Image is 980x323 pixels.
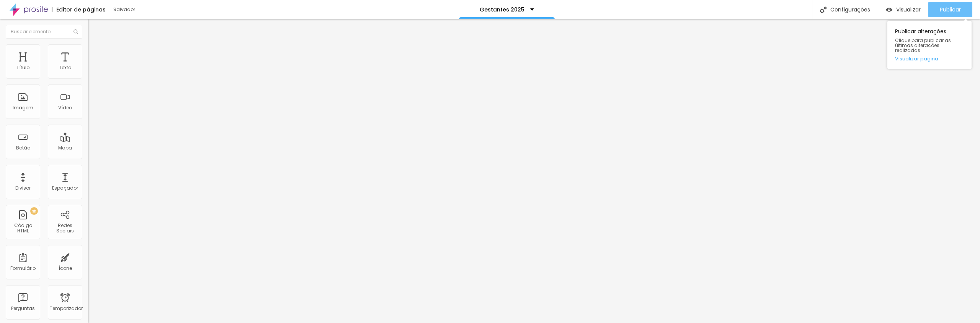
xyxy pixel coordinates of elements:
[50,305,83,312] font: Temporizador
[895,55,938,62] font: Visualizar página
[59,265,72,271] font: Ícone
[16,144,30,151] font: Botão
[16,64,29,71] font: Título
[940,6,961,13] font: Publicar
[820,6,826,13] img: Ícone
[73,29,78,34] img: Ícone
[10,265,36,271] font: Formulário
[895,56,964,61] a: Visualizar página
[6,25,82,39] input: Buscar elemento
[56,6,106,13] font: Editor de páginas
[88,19,980,323] iframe: Editor
[113,6,139,13] font: Salvador...
[895,37,951,54] font: Clique para publicar as últimas alterações realizadas
[886,6,892,13] img: view-1.svg
[13,104,33,111] font: Imagem
[15,185,31,191] font: Divisor
[58,144,72,151] font: Mapa
[52,185,78,191] font: Espaçador
[895,28,946,35] font: Publicar alterações
[56,222,74,234] font: Redes Sociais
[896,6,921,13] font: Visualizar
[480,6,524,13] font: Gestantes 2025
[11,305,35,312] font: Perguntas
[58,104,72,111] font: Vídeo
[928,2,972,17] button: Publicar
[830,6,870,13] font: Configurações
[59,64,71,71] font: Texto
[878,2,928,17] button: Visualizar
[14,222,32,234] font: Código HTML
